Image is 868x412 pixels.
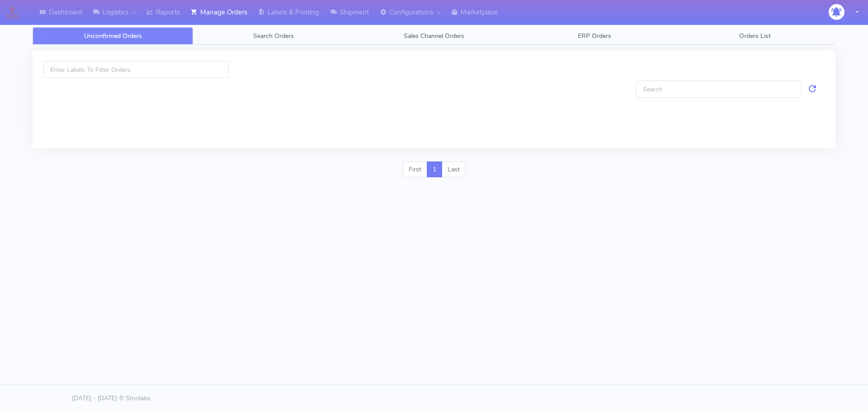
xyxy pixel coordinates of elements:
[578,32,611,40] span: ERP Orders
[404,32,464,40] span: Sales Channel Orders
[427,161,442,178] a: 1
[43,61,229,78] input: Enter Labels To Filter Orders
[636,81,802,97] input: Search
[84,32,142,40] span: Unconfirmed Orders
[253,32,294,40] span: Search Orders
[739,32,771,40] span: Orders List
[33,27,835,45] ul: Tabs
